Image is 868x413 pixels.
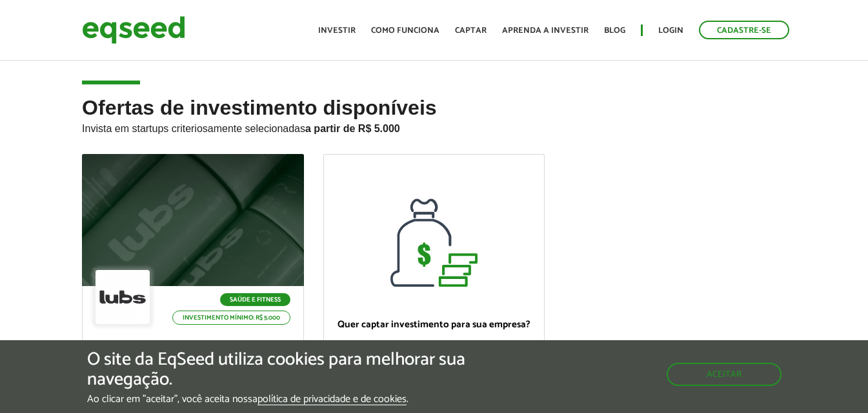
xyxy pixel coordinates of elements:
img: EqSeed [82,13,185,47]
a: Login [658,26,683,35]
a: política de privacidade e de cookies [257,394,407,405]
h5: O site da EqSeed utiliza cookies para melhorar sua navegação. [87,350,504,390]
button: Aceitar [667,363,782,386]
a: Cadastre-se [699,21,789,39]
h2: Ofertas de investimento disponíveis [82,97,786,154]
strong: a partir de R$ 5.000 [305,123,400,134]
a: Blog [604,26,625,35]
a: Investir [318,26,356,35]
a: Aprenda a investir [502,26,589,35]
a: Captar [455,26,487,35]
p: Ao clicar em "aceitar", você aceita nossa . [87,393,504,405]
p: Quer captar investimento para sua empresa? [337,319,532,331]
p: Saúde e Fitness [220,293,290,306]
p: Invista em startups criteriosamente selecionadas [82,119,786,135]
a: Como funciona [371,26,439,35]
p: Investimento mínimo: R$ 5.000 [172,311,290,325]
